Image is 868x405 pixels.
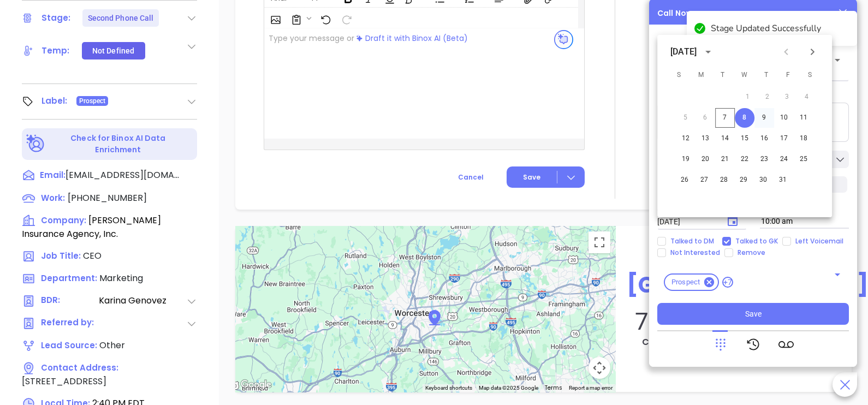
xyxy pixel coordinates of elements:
[657,303,849,325] button: Save
[41,317,98,330] span: Referred by:
[722,277,733,288] span: +7
[238,378,274,392] a: Open this area in Google Maps (opens a new window)
[675,170,694,190] button: 26
[715,108,735,128] button: 7
[265,9,284,27] span: Insert Image
[714,170,734,190] button: 28
[720,208,746,234] button: Choose date, selected date is Oct 8, 2025
[734,170,753,190] button: 29
[22,375,106,388] span: [STREET_ADDRESS]
[830,267,845,282] button: Open
[657,34,682,44] span: Call To
[735,108,754,128] button: 8
[664,273,719,291] div: Prospect
[800,64,820,86] span: Saturday
[753,170,773,190] button: 30
[356,35,362,41] img: svg%3e
[41,215,86,226] span: Company:
[238,378,274,392] img: Google
[694,170,714,190] button: 27
[715,150,735,169] button: 21
[41,294,98,308] span: BDR:
[700,44,716,60] button: calendar view is open, switch to year view
[676,150,695,169] button: 19
[774,150,794,169] button: 24
[691,64,711,86] span: Monday
[41,93,68,109] div: Label:
[791,237,848,246] span: Left Voicemail
[735,150,754,169] button: 22
[754,129,774,148] button: 16
[794,129,813,148] button: 18
[774,129,794,148] button: 17
[735,64,754,86] span: Wednesday
[40,169,66,183] span: Email:
[41,43,70,59] div: Temp:
[99,294,186,308] span: Karina Genovez
[794,150,813,169] button: 25
[711,22,849,35] div: Stage Updated Successfully
[757,64,776,86] span: Thursday
[438,167,504,188] button: Cancel
[286,9,314,27] span: Surveys
[41,192,65,204] span: Work:
[669,64,689,86] span: Sunday
[458,172,484,182] span: Cancel
[666,237,718,246] span: Talked to DM
[794,108,813,128] button: 11
[713,64,733,86] span: Tuesday
[627,307,689,336] p: 78 F
[799,39,825,65] button: Next month
[735,129,754,148] button: 15
[773,170,793,190] button: 31
[79,95,106,107] span: Prospect
[41,250,81,261] span: Job Title:
[545,384,562,392] a: Terms (opens in new tab)
[88,9,154,27] div: Second Phone Call
[425,384,472,392] button: Keyboard shortcuts
[315,9,335,27] span: Undo
[657,217,715,227] input: MM/DD/YYYY
[588,357,610,379] button: Map camera controls
[665,278,706,287] span: Prospect
[507,166,585,188] button: Save
[774,108,794,128] button: 10
[41,362,118,373] span: Contact Address:
[627,336,689,349] p: Clouds
[47,133,189,156] p: Check for Binox AI Data Enrichment
[569,385,613,391] a: Report a map error
[554,30,573,49] img: svg%3e
[695,150,715,169] button: 20
[99,272,143,284] span: Marketing
[41,10,71,26] div: Stage:
[523,172,540,182] span: Save
[830,52,845,68] button: Open
[627,269,841,301] p: [GEOGRAPHIC_DATA]
[336,9,355,27] span: Redo
[26,134,45,153] img: Ai-Enrich-DaqCidB-.svg
[733,248,770,257] span: Remove
[92,42,134,59] div: Not Defined
[83,249,102,262] span: CEO
[479,385,538,391] span: Map data ©2025 Google
[754,150,774,169] button: 23
[22,214,161,240] span: [PERSON_NAME] Insurance Agency, Inc.
[41,340,97,351] span: Lead Source:
[41,272,97,284] span: Department:
[632,237,841,251] p: [DATE]
[365,33,468,44] span: Draft it with Binox AI (Beta)
[666,248,724,257] span: Not Interested
[695,129,715,148] button: 13
[657,8,693,19] div: Call Now
[745,308,762,320] span: Save
[68,192,147,204] span: [PHONE_NUMBER]
[754,108,774,128] button: 9
[99,339,125,352] span: Other
[670,45,697,58] div: [DATE]
[676,129,695,148] button: 12
[778,64,798,86] span: Friday
[731,237,782,246] span: Talked to GK
[715,129,735,148] button: 14
[66,169,180,182] span: [EMAIL_ADDRESS][DOMAIN_NAME]
[588,231,610,253] button: Toggle fullscreen view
